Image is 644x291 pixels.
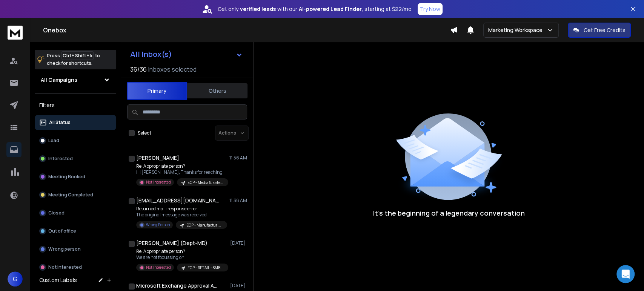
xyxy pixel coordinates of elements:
[230,240,247,246] p: [DATE]
[130,65,147,74] span: 36 / 36
[188,180,224,185] p: ECP - Media & Entertainment SMB | [PERSON_NAME]
[127,82,187,100] button: Primary
[136,248,227,254] p: Re: Appropriate person?
[47,52,100,67] p: Press to check for shortcuts.
[61,51,94,60] span: Ctrl + Shift + k
[8,271,23,286] button: G
[48,138,59,144] p: Lead
[146,222,170,228] p: Wrong Person
[48,228,76,234] p: Out of office
[420,5,440,13] p: Try Now
[48,156,73,162] p: Interested
[35,187,116,202] button: Meeting Completed
[136,254,227,260] p: We are not focussing on
[568,23,631,38] button: Get Free Credits
[35,115,116,130] button: All Status
[136,154,179,162] h1: [PERSON_NAME]
[218,5,412,13] p: Get only with our starting at $22/mo
[136,169,227,175] p: Hi [PERSON_NAME], Thanks for reaching
[240,5,276,13] strong: verified leads
[39,276,77,284] h3: Custom Labels
[136,282,219,289] h1: Microsoft Exchange Approval Assistant
[186,222,223,228] p: ECP - Manufacturing - Enterprise | [PERSON_NAME]
[35,224,116,239] button: Out of office
[124,47,249,62] button: All Inbox(s)
[35,133,116,148] button: Lead
[230,283,247,289] p: [DATE]
[136,212,227,218] p: The original message was received
[35,72,116,87] button: All Campaigns
[130,51,172,58] h1: All Inbox(s)
[35,205,116,221] button: Closed
[136,163,227,169] p: Re: Appropriate person?
[146,265,171,270] p: Not Interested
[35,100,116,110] h3: Filters
[138,130,151,136] label: Select
[49,119,71,126] p: All Status
[187,83,247,99] button: Others
[299,5,363,13] strong: AI-powered Lead Finder,
[35,151,116,166] button: Interested
[48,210,65,216] p: Closed
[43,26,450,35] h1: Onebox
[35,169,116,184] button: Meeting Booked
[41,76,77,84] h1: All Campaigns
[488,26,546,34] p: Marketing Workspace
[148,65,197,74] h3: Inboxes selected
[48,246,81,252] p: Wrong person
[136,239,207,247] h1: [PERSON_NAME] (Dept-MD)
[229,198,247,204] p: 11:38 AM
[616,265,635,283] div: Open Intercom Messenger
[229,155,247,161] p: 11:56 AM
[48,264,82,270] p: Not Interested
[35,260,116,275] button: Not Interested
[136,206,227,212] p: Returned mail: response error
[35,242,116,257] button: Wrong person
[584,26,626,34] p: Get Free Credits
[188,265,224,271] p: ECP - RETAIL - SMB | [PERSON_NAME]
[418,3,443,15] button: Try Now
[48,192,93,198] p: Meeting Completed
[8,26,23,40] img: logo
[48,174,85,180] p: Meeting Booked
[146,179,171,185] p: Not Interested
[136,197,219,204] h1: [EMAIL_ADDRESS][DOMAIN_NAME]
[373,208,525,218] p: It’s the beginning of a legendary conversation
